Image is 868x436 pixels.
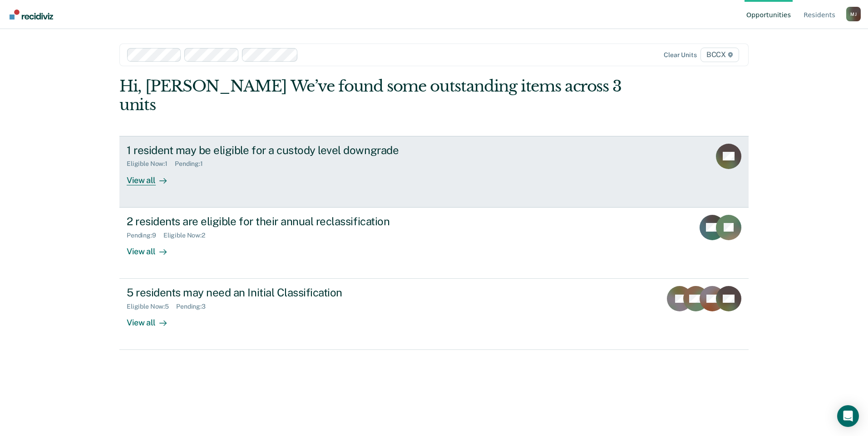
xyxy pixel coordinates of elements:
[127,239,178,257] div: View all
[127,303,176,310] div: Eligible Now : 5
[163,232,212,239] div: Eligible Now : 2
[127,168,178,185] div: View all
[700,48,739,62] span: BCCX
[837,405,859,427] div: Open Intercom Messenger
[119,279,749,350] a: 5 residents may need an Initial ClassificationEligible Now:5Pending:3View all
[127,310,178,328] div: View all
[175,160,210,168] div: Pending : 1
[664,51,697,59] div: Clear units
[119,77,623,114] div: Hi, [PERSON_NAME] We’ve found some outstanding items across 3 units
[127,232,163,239] div: Pending : 9
[846,7,861,21] div: M J
[119,208,749,279] a: 2 residents are eligible for their annual reclassificationPending:9Eligible Now:2View all
[127,144,445,157] div: 1 resident may be eligible for a custody level downgrade
[127,160,175,168] div: Eligible Now : 1
[119,136,749,208] a: 1 resident may be eligible for a custody level downgradeEligible Now:1Pending:1View all
[846,7,861,21] button: Profile dropdown button
[176,303,213,310] div: Pending : 3
[127,215,445,228] div: 2 residents are eligible for their annual reclassification
[10,10,53,19] img: Recidiviz
[127,286,445,299] div: 5 residents may need an Initial Classification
